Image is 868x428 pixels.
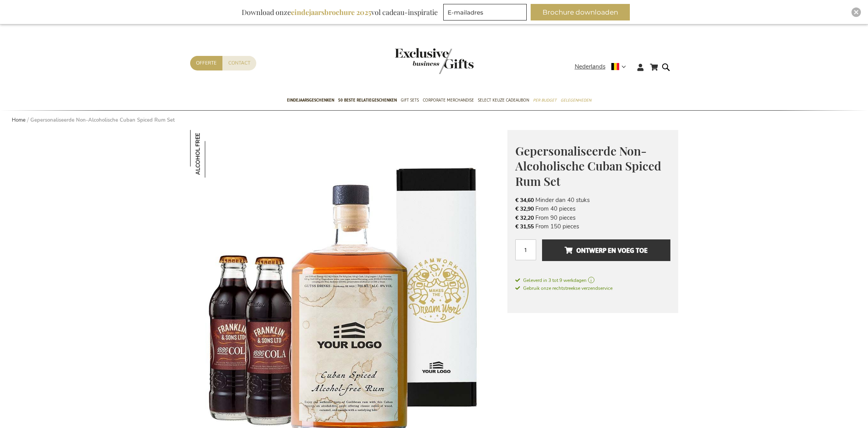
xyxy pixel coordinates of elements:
span: Per Budget [533,96,557,104]
li: Minder dan 40 stuks [515,196,670,204]
span: € 32,20 [515,214,534,222]
div: Download onze vol cadeau-inspiratie [238,4,441,20]
span: Gepersonaliseerde Non-Alcoholische Cuban Spiced Rum Set [515,143,661,189]
span: Nederlands [575,62,605,71]
div: Close [851,7,861,17]
form: marketing offers and promotions [443,4,529,23]
span: € 34,60 [515,196,534,204]
span: Gebruik onze rechtstreekse verzendservice [515,285,613,291]
strong: Gepersonaliseerde Non-Alcoholische Cuban Spiced Rum Set [30,117,175,124]
a: Geleverd in 3 tot 9 werkdagen [515,277,670,284]
span: Select Keuze Cadeaubon [478,96,529,104]
img: Gepersonaliseerde Non-Alcoholische Cuban Spiced Rum Set [190,130,238,178]
span: Gift Sets [401,96,419,104]
span: € 31,55 [515,223,534,230]
span: Eindejaarsgeschenken [287,96,334,104]
span: Gelegenheden [561,96,591,104]
span: Corporate Merchandise [423,96,474,104]
span: 50 beste relatiegeschenken [338,96,397,104]
input: Aantal [515,239,536,260]
img: Exclusive Business gifts logo [395,48,474,74]
a: Home [12,117,26,124]
button: Brochure downloaden [531,4,630,20]
li: From 150 pieces [515,222,670,231]
li: From 40 pieces [515,204,670,213]
img: Close [854,10,859,15]
span: Ontwerp en voeg toe [564,244,648,257]
button: Ontwerp en voeg toe [542,239,670,261]
li: From 90 pieces [515,213,670,222]
a: Gebruik onze rechtstreekse verzendservice [515,284,613,292]
span: € 32,90 [515,205,534,213]
b: eindejaarsbrochure 2025 [291,7,371,17]
a: store logo [395,48,434,74]
a: Contact [222,56,256,70]
input: E-mailadres [443,4,527,20]
div: Nederlands [575,62,631,71]
a: Offerte [190,56,222,70]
